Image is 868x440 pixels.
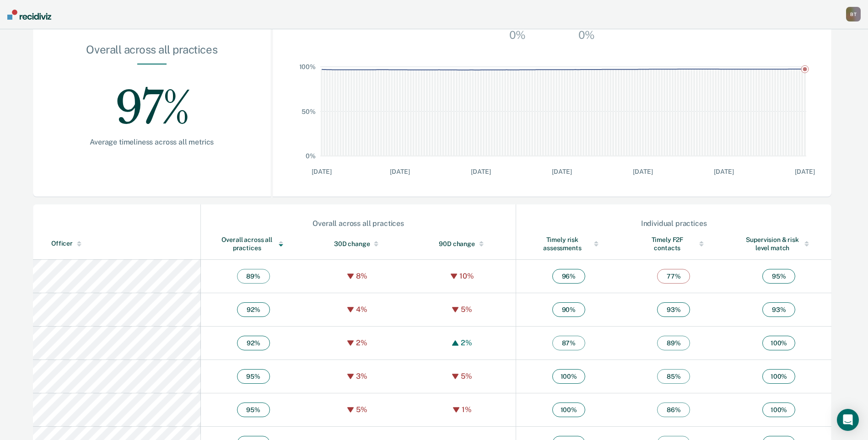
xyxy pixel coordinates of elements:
[762,402,795,417] span: 100 %
[33,228,201,260] th: Toggle SortBy
[762,302,795,317] span: 93 %
[516,228,621,260] th: Toggle SortBy
[633,168,652,175] text: [DATE]
[458,305,474,314] div: 5%
[429,240,497,248] div: 90D change
[657,269,690,284] span: 77 %
[219,236,287,252] div: Overall across all practices
[237,336,270,350] span: 92 %
[726,228,831,260] th: Toggle SortBy
[390,168,410,175] text: [DATE]
[459,405,474,414] div: 1%
[354,405,370,414] div: 5%
[576,26,597,44] div: 0%
[657,336,690,350] span: 89 %
[552,168,571,175] text: [DATE]
[534,236,603,252] div: Timely risk assessments
[237,402,270,417] span: 95 %
[639,236,708,252] div: Timely F2F contacts
[744,236,813,252] div: Supervision & risk level match
[458,338,474,347] div: 2%
[507,26,528,44] div: 0%
[552,336,585,350] span: 87 %
[201,219,515,228] div: Overall across all practices
[657,402,690,417] span: 86 %
[312,168,331,175] text: [DATE]
[517,219,831,228] div: Individual practices
[714,168,733,175] text: [DATE]
[411,228,516,260] th: Toggle SortBy
[354,372,370,381] div: 3%
[846,7,861,21] button: BT
[552,369,585,384] span: 100 %
[762,336,795,350] span: 100 %
[552,269,585,284] span: 96 %
[62,138,242,146] div: Average timeliness across all metrics
[306,228,411,260] th: Toggle SortBy
[62,64,242,138] div: 97%
[471,168,491,175] text: [DATE]
[762,369,795,384] span: 100 %
[837,409,859,431] div: Open Intercom Messenger
[621,228,726,260] th: Toggle SortBy
[354,305,370,314] div: 4%
[552,302,585,317] span: 90 %
[237,302,270,317] span: 92 %
[7,10,51,20] img: Recidiviz
[795,168,814,175] text: [DATE]
[458,372,474,381] div: 5%
[762,269,795,284] span: 95 %
[552,402,585,417] span: 100 %
[354,338,370,347] div: 2%
[457,272,476,280] div: 10%
[201,228,306,260] th: Toggle SortBy
[62,43,242,64] div: Overall across all practices
[657,369,690,384] span: 85 %
[354,272,370,280] div: 8%
[237,269,270,284] span: 89 %
[657,302,690,317] span: 93 %
[846,7,861,21] div: B T
[237,369,270,384] span: 95 %
[51,240,197,247] div: Officer
[324,240,393,248] div: 30D change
